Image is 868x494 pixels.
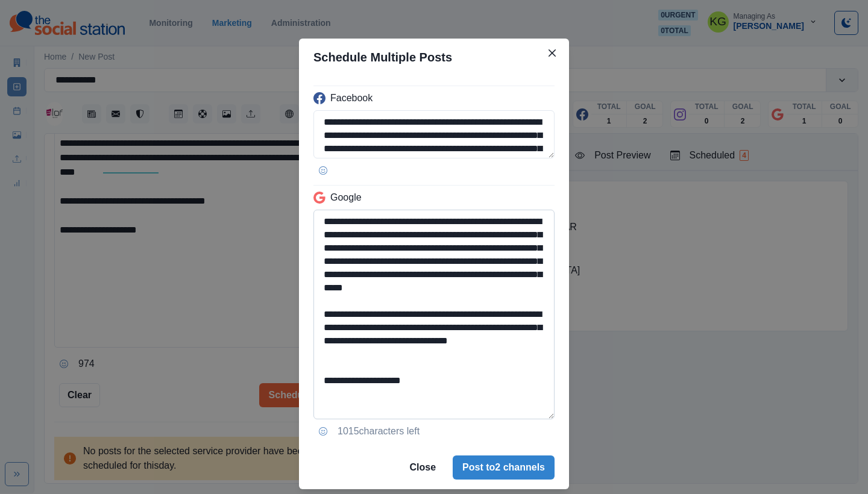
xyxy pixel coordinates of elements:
[400,455,445,480] button: Close
[299,39,569,76] header: Schedule Multiple Posts
[313,422,333,441] button: Opens Emoji Picker
[542,43,562,63] button: Close
[338,424,420,439] p: 1015 characters left
[313,161,333,180] button: Opens Emoji Picker
[330,91,373,105] p: Facebook
[330,190,362,205] p: Google
[453,455,555,480] button: Post to2 channels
